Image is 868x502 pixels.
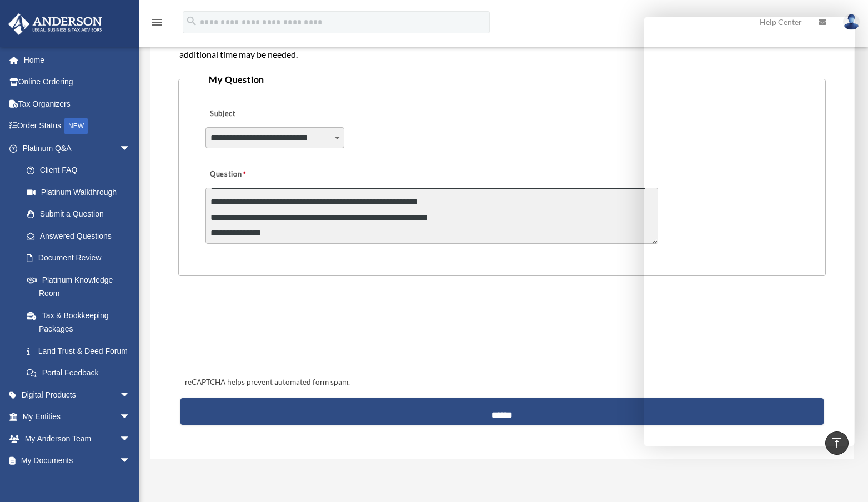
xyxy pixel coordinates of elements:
[182,310,350,354] iframe: reCAPTCHA
[16,269,147,304] a: Platinum Knowledge Room
[119,428,142,450] span: arrow_drop_down
[150,19,163,29] a: menu
[16,225,147,247] a: Answered Questions
[185,15,198,27] i: search
[204,72,799,87] legend: My Question
[180,376,824,389] div: reCAPTCHA helps prevent automated form spam.
[16,340,147,362] a: Land Trust & Deed Forum
[16,181,147,203] a: Platinum Walkthrough
[5,13,106,35] img: Anderson Advisors Platinum Portal
[8,406,147,428] a: My Entitiesarrow_drop_down
[8,71,147,93] a: Online Ordering
[150,16,163,29] i: menu
[16,362,147,384] a: Portal Feedback
[8,137,147,159] a: Platinum Q&Aarrow_drop_down
[843,14,860,30] img: User Pic
[16,203,142,225] a: Submit a Question
[16,247,147,269] a: Document Review
[119,137,142,160] span: arrow_drop_down
[16,159,147,182] a: Client FAQ
[8,115,147,138] a: Order StatusNEW
[16,304,147,340] a: Tax & Bookkeeping Packages
[8,450,147,472] a: My Documentsarrow_drop_down
[205,167,292,183] label: Question
[64,118,88,134] div: NEW
[644,17,855,446] iframe: Chat Window
[8,93,147,115] a: Tax Organizers
[8,384,147,406] a: Digital Productsarrow_drop_down
[205,107,311,122] label: Subject
[119,450,142,473] span: arrow_drop_down
[8,49,147,71] a: Home
[8,428,147,450] a: My Anderson Teamarrow_drop_down
[119,406,142,429] span: arrow_drop_down
[119,384,142,406] span: arrow_drop_down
